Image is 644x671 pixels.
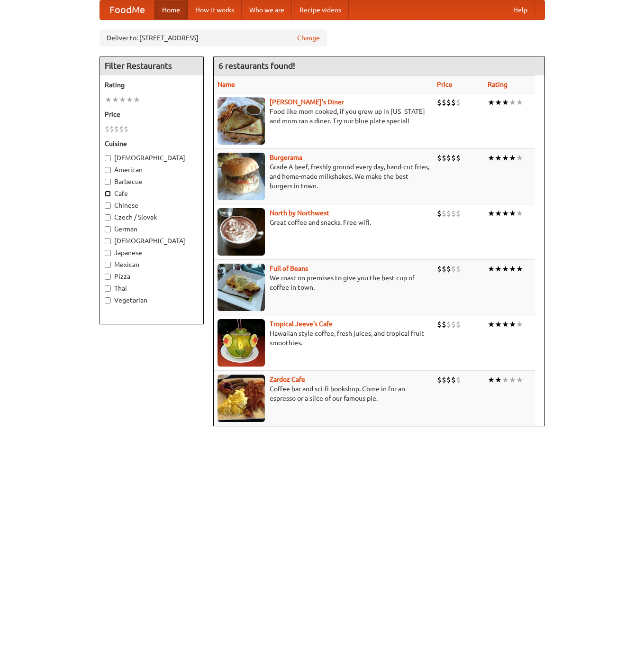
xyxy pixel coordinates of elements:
[105,272,199,281] label: Pizza
[133,94,140,105] li: ★
[488,81,508,88] a: Rating
[270,376,305,383] a: Zardoz Cafe
[456,264,461,274] li: $
[218,153,265,200] img: burgerama.jpg
[105,124,109,134] li: $
[218,97,265,145] img: sallys.jpg
[488,264,495,274] li: ★
[437,153,442,163] li: $
[502,208,509,219] li: ★
[270,98,344,106] b: [PERSON_NAME]'s Diner
[218,329,429,348] p: Hawaiian style coffee, fresh juices, and tropical fruit smoothies.
[105,155,111,161] input: [DEMOGRAPHIC_DATA]
[446,319,451,330] li: $
[100,0,154,19] a: FoodMe
[297,33,320,43] a: Change
[502,319,509,330] li: ★
[446,97,451,108] li: $
[495,319,502,330] li: ★
[451,208,456,219] li: $
[105,260,199,269] label: Mexican
[119,94,126,105] li: ★
[437,97,442,108] li: $
[488,375,495,385] li: ★
[451,153,456,163] li: $
[437,375,442,385] li: $
[218,273,429,292] p: We roast on premises to give you the best cup of coffee in town.
[437,208,442,219] li: $
[495,97,502,108] li: ★
[112,94,119,105] li: ★
[218,375,265,422] img: zardoz.jpg
[516,264,523,274] li: ★
[105,167,111,173] input: American
[488,153,495,163] li: ★
[502,375,509,385] li: ★
[100,29,327,46] div: Deliver to: [STREET_ADDRESS]
[516,319,523,330] li: ★
[105,284,199,293] label: Thai
[218,384,429,403] p: Coffee bar and sci-fi bookshop. Come in for an espresso or a slice of our famous pie.
[451,264,456,274] li: $
[437,264,442,274] li: $
[105,189,199,198] label: Cafe
[446,264,451,274] li: $
[488,97,495,108] li: ★
[218,162,429,191] p: Grade A beef, freshly ground every day, hand-cut fries, and home-made milkshakes. We make the bes...
[456,319,461,330] li: $
[437,81,453,88] a: Price
[105,94,112,105] li: ★
[218,107,429,126] p: Food like mom cooked, if you grew up in [US_STATE] and mom ran a diner. Try our blue plate special!
[270,265,308,272] a: Full of Beans
[105,139,199,148] h5: Cuisine
[446,153,451,163] li: $
[105,191,111,197] input: Cafe
[105,248,199,257] label: Japanese
[105,212,199,222] label: Czech / Slovak
[126,94,133,105] li: ★
[488,319,495,330] li: ★
[446,375,451,385] li: $
[218,319,265,367] img: jeeves.jpg
[451,319,456,330] li: $
[105,153,199,163] label: [DEMOGRAPHIC_DATA]
[495,375,502,385] li: ★
[502,153,509,163] li: ★
[124,124,128,134] li: $
[509,97,516,108] li: ★
[509,375,516,385] li: ★
[442,264,446,274] li: $
[105,179,111,185] input: Barbecue
[105,295,199,305] label: Vegetarian
[100,56,203,75] h4: Filter Restaurants
[105,226,111,232] input: German
[242,0,292,19] a: Who we are
[105,214,111,221] input: Czech / Slovak
[270,209,329,217] a: North by Northwest
[292,0,349,19] a: Recipe videos
[456,208,461,219] li: $
[495,208,502,219] li: ★
[456,97,461,108] li: $
[442,319,446,330] li: $
[442,153,446,163] li: $
[218,264,265,311] img: beans.jpg
[188,0,242,19] a: How it works
[509,153,516,163] li: ★
[502,97,509,108] li: ★
[105,80,199,90] h5: Rating
[105,297,111,303] input: Vegetarian
[509,319,516,330] li: ★
[105,177,199,186] label: Barbecue
[516,208,523,219] li: ★
[105,201,199,210] label: Chinese
[509,208,516,219] li: ★
[218,61,295,70] ng-pluralize: 6 restaurants found!
[456,375,461,385] li: $
[154,0,188,19] a: Home
[488,208,495,219] li: ★
[105,202,111,209] input: Chinese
